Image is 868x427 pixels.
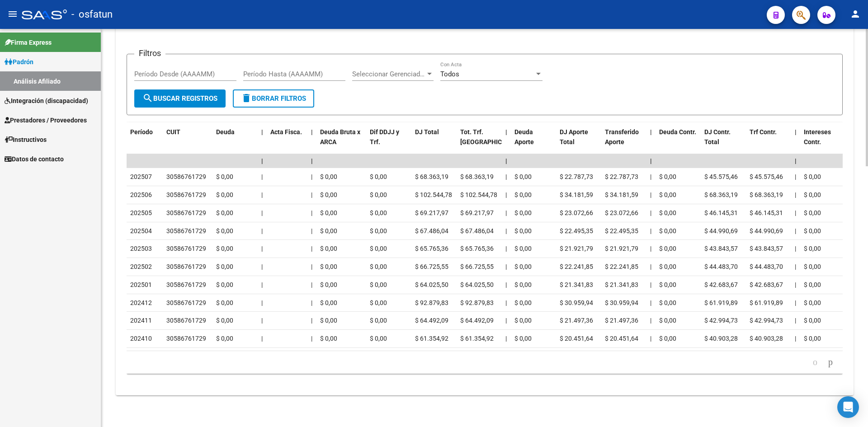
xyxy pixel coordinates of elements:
[166,190,206,200] div: 30586761729
[166,208,206,218] div: 30586761729
[850,9,861,19] mat-icon: person
[311,128,313,136] span: |
[166,226,206,236] div: 30586761729
[127,122,163,162] datatable-header-cell: Período
[704,281,738,288] span: $ 42.683,67
[320,173,337,180] span: $ 0,00
[134,89,226,108] button: Buscar Registros
[659,245,676,252] span: $ 0,00
[166,244,206,254] div: 30586761729
[804,227,821,235] span: $ 0,00
[130,245,152,252] span: 202503
[514,281,532,288] span: $ 0,00
[216,281,233,288] span: $ 0,00
[809,357,821,367] a: go to previous page
[601,122,646,162] datatable-header-cell: Transferido Aporte
[514,209,532,216] span: $ 0,00
[311,263,312,270] span: |
[261,245,263,252] span: |
[261,317,263,324] span: |
[505,157,507,164] span: |
[130,281,152,288] span: 202501
[605,128,639,146] span: Transferido Aporte
[704,191,738,198] span: $ 68.363,19
[71,5,113,24] span: - osfatun
[659,281,676,288] span: $ 0,00
[514,317,532,324] span: $ 0,00
[659,335,676,342] span: $ 0,00
[605,227,638,235] span: $ 22.495,35
[514,263,532,270] span: $ 0,00
[750,227,783,235] span: $ 44.990,69
[261,335,263,342] span: |
[605,245,638,252] span: $ 21.921,79
[370,281,387,288] span: $ 0,00
[704,263,738,270] span: $ 44.483,70
[241,93,252,103] mat-icon: delete
[804,191,821,198] span: $ 0,00
[795,245,796,252] span: |
[791,122,800,162] datatable-header-cell: |
[311,317,312,324] span: |
[704,128,731,146] span: DJ Contr. Total
[311,281,312,288] span: |
[460,281,494,288] span: $ 64.025,50
[457,122,502,162] datatable-header-cell: Tot. Trf. Bruto
[366,122,411,162] datatable-header-cell: Dif DDJJ y Trf.
[659,209,676,216] span: $ 0,00
[216,317,233,324] span: $ 0,00
[316,122,366,162] datatable-header-cell: Deuda Bruta x ARCA
[5,57,33,67] span: Padrón
[659,173,676,180] span: $ 0,00
[659,227,676,235] span: $ 0,00
[659,128,696,136] span: Deuda Contr.
[130,299,152,306] span: 202412
[824,357,837,367] a: go to next page
[261,157,263,164] span: |
[415,335,448,342] span: $ 61.354,92
[460,335,494,342] span: $ 61.354,92
[142,93,153,103] mat-icon: search
[415,263,448,270] span: $ 66.725,55
[804,335,821,342] span: $ 0,00
[415,281,448,288] span: $ 64.025,50
[804,209,821,216] span: $ 0,00
[650,128,652,136] span: |
[795,299,796,306] span: |
[216,245,233,252] span: $ 0,00
[216,209,233,216] span: $ 0,00
[415,191,452,198] span: $ 102.544,78
[560,281,593,288] span: $ 21.341,83
[514,245,532,252] span: $ 0,00
[370,245,387,252] span: $ 0,00
[233,89,314,108] button: Borrar Filtros
[659,263,676,270] span: $ 0,00
[795,227,796,235] span: |
[320,299,337,306] span: $ 0,00
[505,263,507,270] span: |
[258,122,267,162] datatable-header-cell: |
[605,335,638,342] span: $ 20.451,64
[750,209,783,216] span: $ 46.145,31
[415,245,448,252] span: $ 65.765,36
[650,335,651,342] span: |
[370,191,387,198] span: $ 0,00
[804,299,821,306] span: $ 0,00
[514,128,534,146] span: Deuda Aporte
[556,122,601,162] datatable-header-cell: DJ Aporte Total
[411,122,457,162] datatable-header-cell: DJ Total
[320,281,337,288] span: $ 0,00
[460,299,494,306] span: $ 92.879,83
[704,245,738,252] span: $ 43.843,57
[605,299,638,306] span: $ 30.959,94
[795,157,797,164] span: |
[505,317,507,324] span: |
[415,227,448,235] span: $ 67.486,04
[505,335,507,342] span: |
[804,173,821,180] span: $ 0,00
[505,299,507,306] span: |
[311,227,312,235] span: |
[511,122,556,162] datatable-header-cell: Deuda Aporte
[320,209,337,216] span: $ 0,00
[320,245,337,252] span: $ 0,00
